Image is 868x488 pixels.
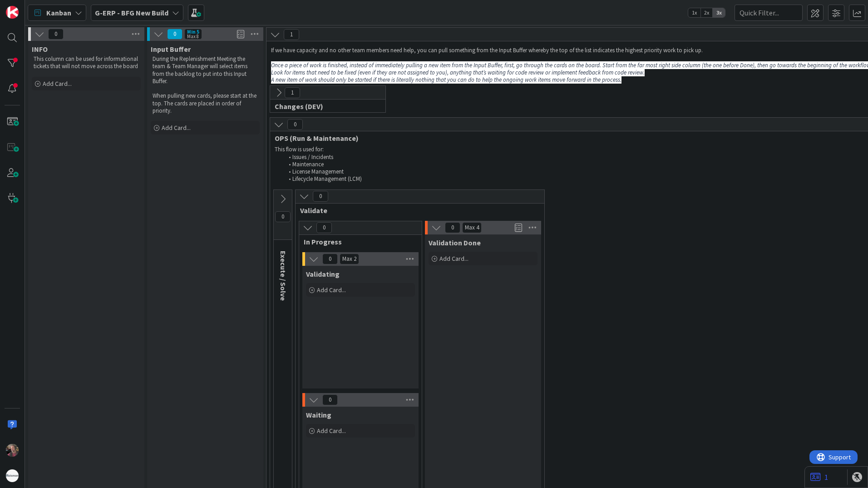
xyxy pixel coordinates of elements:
[316,222,332,233] span: 0
[445,222,460,233] span: 0
[153,55,258,85] p: During the Replenishment Meeting the team & Team Manager will select items from the backlog to pu...
[322,254,338,264] span: 0
[6,469,19,482] img: avatar
[151,45,191,54] span: Input Buffer
[285,87,300,98] span: 1
[34,55,139,70] p: This column can be used for informational tickets that will not move across the board
[275,102,374,111] span: Changes (DEV)
[48,29,64,40] span: 0
[95,8,168,17] b: G-ERP - BFG New Build
[275,211,291,222] span: 0
[153,92,258,115] p: When pulling new cards, please start at the top. The cards are placed in order of priority.
[317,286,346,294] span: Add Card...
[300,206,533,215] span: Validate
[317,427,346,435] span: Add Card...
[306,269,340,279] span: Validating
[713,8,725,17] span: 3x
[304,237,410,246] span: In Progress
[429,238,481,247] span: Validation Done
[43,80,72,88] span: Add Card...
[187,30,199,34] div: Min 5
[439,254,469,263] span: Add Card...
[6,6,19,19] img: Visit kanbanzone.com
[46,7,71,18] span: Kanban
[306,410,331,419] span: Waiting
[279,251,288,301] span: Execute / Solve
[735,5,803,21] input: Quick Filter...
[688,8,700,17] span: 1x
[167,29,182,40] span: 0
[465,225,479,230] div: Max 4
[287,119,303,130] span: 0
[271,76,621,84] em: A new item of work should only be started if there is literally nothing that you can do to help t...
[700,8,713,17] span: 2x
[162,124,191,132] span: Add Card...
[313,191,328,202] span: 0
[342,257,356,261] div: Max 2
[19,1,41,12] span: Support
[32,45,48,54] span: INFO
[187,34,199,39] div: Max 8
[271,69,645,76] em: Look for items that need to be fixed (even if they are not assigned to you), anything that’s wait...
[322,394,338,405] span: 0
[284,29,299,40] span: 1
[810,472,828,483] a: 1
[6,444,19,457] img: BF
